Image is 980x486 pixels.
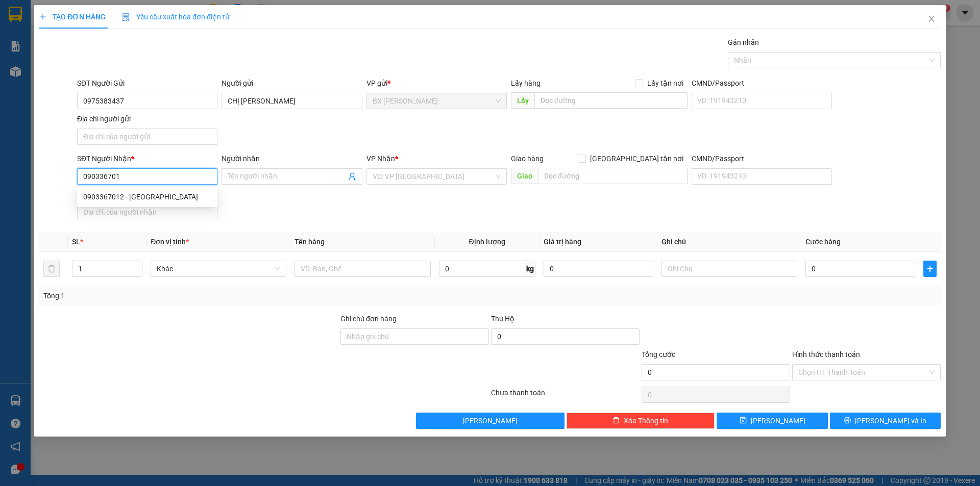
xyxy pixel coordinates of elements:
span: Khác [157,261,280,276]
div: Người gửi [222,78,362,89]
input: Dọc đường [534,92,688,109]
input: 0 [544,261,653,277]
div: Người nhận [222,153,362,164]
div: Tổng: 1 [43,290,378,301]
span: Xóa Thông tin [624,415,668,426]
span: Thu Hộ [491,315,514,323]
span: Lấy tận nơi [643,78,688,89]
span: delete [612,417,620,425]
span: plus [924,265,936,273]
button: Close [917,5,946,34]
th: Ghi chú [657,232,801,252]
div: 0903367012 - [GEOGRAPHIC_DATA] [83,191,211,202]
span: Lấy [511,92,534,109]
button: delete [43,261,60,277]
div: SĐT Người Nhận [77,153,217,164]
span: printer [844,417,851,425]
span: [GEOGRAPHIC_DATA] tận nơi [586,153,688,164]
span: plus [39,13,46,20]
input: Dọc đường [538,168,688,184]
span: save [740,417,747,425]
span: VP Nhận [366,155,395,163]
button: save[PERSON_NAME] [717,413,827,429]
label: Ghi chú đơn hàng [340,315,397,323]
span: Lấy hàng [511,79,541,87]
label: Gán nhãn [728,38,759,46]
div: 0903367012 - ANH TRUNG [77,189,217,205]
div: Địa chỉ người gửi [77,113,217,124]
div: CMND/Passport [692,78,832,89]
span: SL [72,238,80,246]
span: Đơn vị tính [151,238,189,246]
input: Địa chỉ của người gửi [77,129,217,145]
span: Tên hàng [295,238,325,246]
span: Tổng cước [642,350,675,359]
div: SĐT Người Gửi [77,78,217,89]
div: VP gửi [366,78,507,89]
img: icon [122,13,130,21]
div: Chưa thanh toán [490,387,641,405]
button: plus [923,261,937,277]
input: VD: Bàn, Ghế [295,261,430,277]
span: Giao [511,168,538,184]
span: [PERSON_NAME] [463,415,518,426]
span: user-add [348,172,356,181]
span: Yêu cầu xuất hóa đơn điện tử [122,13,230,21]
span: close [927,15,936,23]
span: [PERSON_NAME] [751,415,805,426]
span: kg [525,261,535,277]
span: Giá trị hàng [544,238,581,246]
input: Địa chỉ của người nhận [77,204,217,220]
button: [PERSON_NAME] [416,413,565,429]
span: TẠO ĐƠN HÀNG [39,13,106,21]
button: deleteXóa Thông tin [567,413,715,429]
span: [PERSON_NAME] và In [855,415,926,426]
div: CMND/Passport [692,153,832,164]
input: Ghi Chú [661,261,797,277]
span: Định lượng [469,238,505,246]
input: Ghi chú đơn hàng [340,328,489,345]
span: Giao hàng [511,155,544,163]
button: printer[PERSON_NAME] và In [830,413,941,429]
label: Hình thức thanh toán [792,350,860,359]
span: BX Cao Lãnh [373,93,501,109]
span: Cước hàng [805,238,841,246]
